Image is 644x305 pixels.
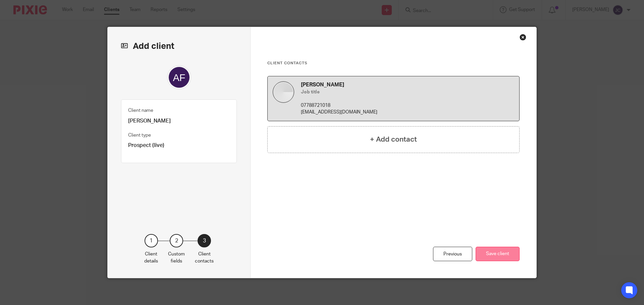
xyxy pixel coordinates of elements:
div: 2 [170,234,183,247]
div: Close this dialog window [520,34,526,41]
h4: [PERSON_NAME] [301,81,514,88]
img: svg%3E [167,65,191,89]
p: Custom fields [168,251,185,264]
p: Prospect (live) [128,142,230,149]
h4: + Add contact [370,134,417,145]
p: Client contacts [195,251,214,264]
img: default.jpg [273,81,294,103]
p: Client details [144,251,158,264]
label: Client name [128,107,153,114]
h5: Job title [301,89,514,95]
div: Previous [433,247,472,261]
h2: Add client [121,41,237,52]
label: Client type [128,132,151,139]
p: [PERSON_NAME] [128,118,230,125]
p: [EMAIL_ADDRESS][DOMAIN_NAME] [301,109,514,116]
div: 3 [198,234,211,247]
p: 07788721018 [301,102,514,109]
h3: Client contacts [267,61,520,66]
div: 1 [145,234,158,247]
button: Save client [476,247,520,261]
